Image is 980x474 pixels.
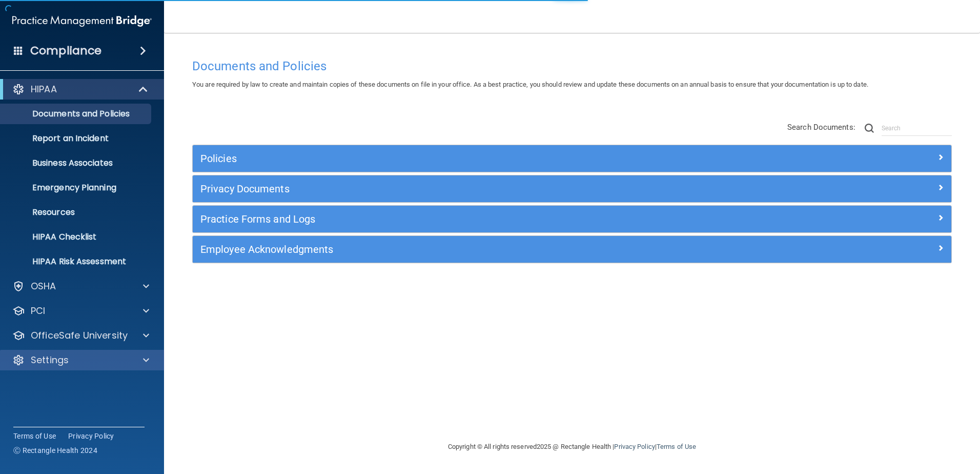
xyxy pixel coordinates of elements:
a: Privacy Policy [68,431,114,441]
a: Privacy Policy [614,443,655,450]
h5: Privacy Documents [200,183,754,194]
a: OSHA [12,280,149,292]
h5: Employee Acknowledgments [200,244,754,255]
a: PCI [12,305,149,317]
div: Copyright © All rights reserved 2025 @ Rectangle Health | | [385,430,759,463]
p: Resources [7,207,147,218]
h5: Practice Forms and Logs [200,213,754,225]
a: Policies [200,150,944,167]
a: HIPAA [12,83,149,95]
span: Search Documents: [787,123,855,132]
p: HIPAA Risk Assessment [7,256,147,267]
h4: Compliance [30,44,101,58]
p: Documents and Policies [7,109,147,119]
iframe: Drift Widget Chat Controller [803,401,968,442]
a: Settings [12,354,149,366]
h5: Policies [200,153,754,164]
p: Settings [31,354,69,366]
a: OfficeSafe University [12,329,149,342]
span: You are required by law to create and maintain copies of these documents on file in your office. ... [192,81,868,88]
span: Ⓒ Rectangle Health 2024 [13,445,97,456]
p: PCI [31,305,45,317]
p: OSHA [31,280,56,292]
p: OfficeSafe University [31,329,128,342]
input: Search [882,121,952,136]
a: Terms of Use [13,431,56,441]
a: Practice Forms and Logs [200,211,944,227]
a: Employee Acknowledgments [200,241,944,258]
p: Emergency Planning [7,183,147,193]
p: Business Associates [7,158,147,168]
a: Terms of Use [657,443,696,450]
p: HIPAA [31,83,57,95]
p: Report an Incident [7,133,147,144]
img: PMB logo [12,11,152,31]
p: HIPAA Checklist [7,232,147,242]
h4: Documents and Policies [192,60,952,73]
a: Privacy Documents [200,181,944,197]
img: ic-search.3b580494.png [865,124,874,133]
